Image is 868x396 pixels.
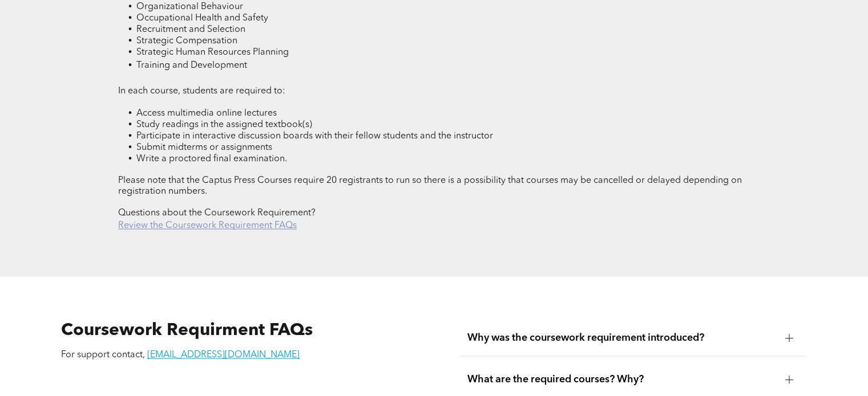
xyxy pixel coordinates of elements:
a: [EMAIL_ADDRESS][DOMAIN_NAME] [147,350,300,360]
span: Submit midterms or assignments [136,143,272,152]
span: Strategic Compensation [136,36,237,46]
span: In each course, students are required to: [118,87,285,96]
span: What are the required courses? Why? [467,373,776,386]
span: Recruitment and Selection [136,25,245,34]
span: Strategic Human Resources Planning [136,48,289,57]
span: Why was the coursework requirement introduced? [467,332,776,344]
span: Please note that the Captus Press Courses require 20 registrants to run so there is a possibility... [118,176,742,196]
a: Review the Coursework Requirement FAQs [118,221,297,230]
span: Questions about the Coursework Requirement? [118,209,316,218]
span: Participate in interactive discussion boards with their fellow students and the instructor [136,132,493,141]
span: Organizational Behaviour [136,2,243,11]
span: Write a proctored final examination. [136,154,287,164]
span: For support contact, [61,350,145,360]
span: Training and Development [136,61,247,70]
span: Coursework Requirment FAQs [61,322,313,339]
span: Occupational Health and Safety [136,14,268,23]
span: Study readings in the assigned textbook(s) [136,120,312,129]
span: Access multimedia online lectures [136,109,277,118]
